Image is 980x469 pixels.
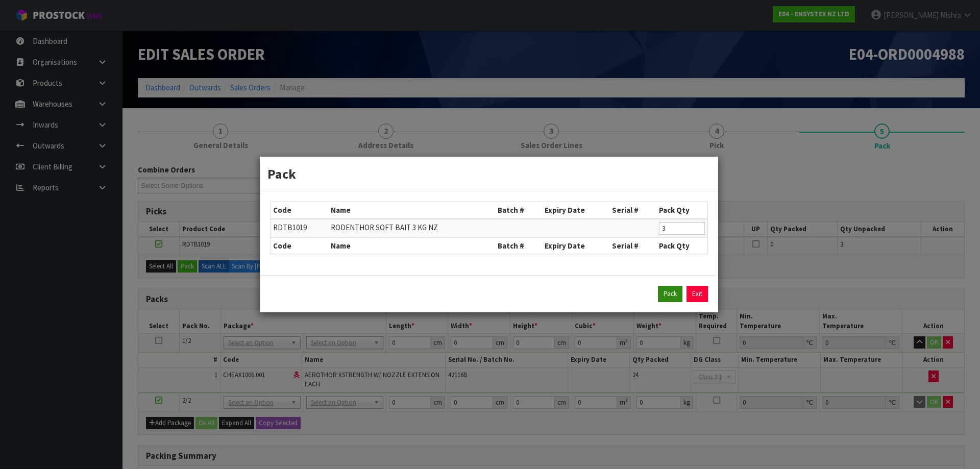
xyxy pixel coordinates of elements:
th: Batch # [495,202,542,218]
th: Name [328,202,495,218]
span: RODENTHOR SOFT BAIT 3 KG NZ [331,223,438,232]
a: Exit [687,286,708,302]
th: Expiry Date [542,237,609,254]
th: Name [328,237,495,254]
th: Pack Qty [656,237,707,254]
th: Expiry Date [542,202,609,218]
h3: Pack [267,164,710,183]
th: Serial # [609,202,656,218]
th: Pack Qty [656,202,707,218]
th: Batch # [495,237,542,254]
th: Serial # [609,237,656,254]
span: RDTB1019 [273,223,307,232]
th: Code [271,202,328,218]
th: Code [271,237,328,254]
button: Pack [658,286,682,302]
